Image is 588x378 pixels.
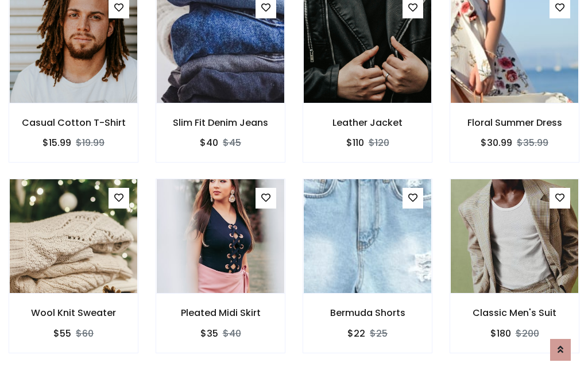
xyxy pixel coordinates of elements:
[481,137,512,148] h6: $30.99
[53,328,71,339] h6: $55
[303,117,432,128] h6: Leather Jacket
[76,136,105,149] del: $19.99
[347,328,365,339] h6: $22
[303,307,432,318] h6: Bermuda Shorts
[200,137,218,148] h6: $40
[346,137,364,148] h6: $110
[42,137,71,148] h6: $15.99
[156,307,285,318] h6: Pleated Midi Skirt
[517,136,548,149] del: $35.99
[370,327,388,340] del: $25
[223,327,241,340] del: $40
[200,328,218,339] h6: $35
[450,117,579,128] h6: Floral Summer Dress
[369,136,389,149] del: $120
[156,117,285,128] h6: Slim Fit Denim Jeans
[223,136,241,149] del: $45
[490,328,511,339] h6: $180
[516,327,539,340] del: $200
[9,117,138,128] h6: Casual Cotton T-Shirt
[76,327,94,340] del: $60
[450,307,579,318] h6: Classic Men's Suit
[9,307,138,318] h6: Wool Knit Sweater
